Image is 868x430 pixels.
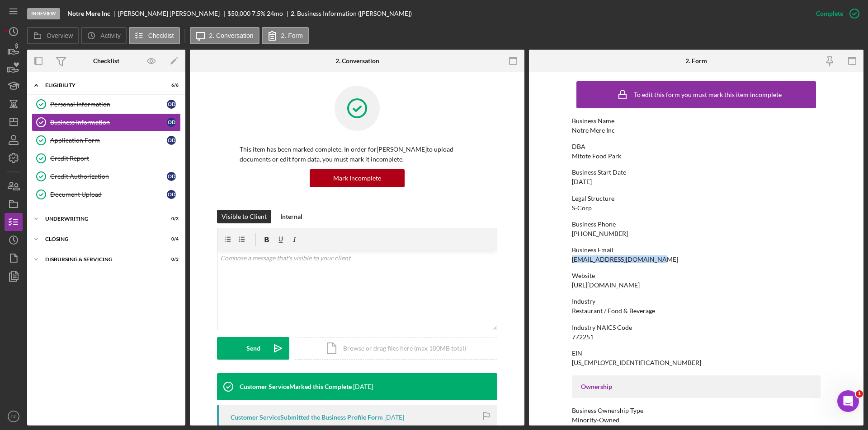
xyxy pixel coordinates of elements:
[209,32,254,39] label: 2. Conversation
[572,272,821,279] div: Website
[291,10,412,17] div: 2. Business Information ([PERSON_NAME])
[246,337,260,360] div: Send
[162,236,179,242] div: 0 / 4
[572,350,821,357] div: EIN
[572,256,678,263] div: [EMAIL_ADDRESS][DOMAIN_NAME]
[572,282,640,289] div: [URL][DOMAIN_NAME]
[50,191,167,198] div: Document Upload
[222,210,267,223] div: Visible to Client
[27,8,60,19] div: In Review
[100,32,120,39] label: Activity
[167,118,176,127] div: O D
[572,416,619,424] div: Minority-Owned
[32,185,181,203] a: Document UploadOD
[807,5,863,23] button: Complete
[816,5,843,23] div: Complete
[50,119,167,126] div: Business Information
[50,173,167,180] div: Credit Authorization
[118,10,227,17] div: [PERSON_NAME] [PERSON_NAME]
[162,216,179,222] div: 0 / 3
[50,101,167,108] div: Personal Information
[572,169,821,176] div: Business Start Date
[32,113,181,131] a: Business InformationOD
[32,149,181,167] a: Credit Report
[572,333,594,341] div: 772251
[10,414,16,419] text: CP
[281,32,303,39] label: 2. Form
[581,383,811,390] div: Ownership
[93,57,119,65] div: Checklist
[50,137,167,144] div: Application Form
[572,117,821,125] div: Business Name
[32,131,181,149] a: Application FormOD
[190,27,259,44] button: 2. Conversation
[572,204,592,212] div: S-Corp
[167,172,176,181] div: O D
[45,236,156,242] div: Closing
[572,407,821,414] div: Business Ownership Type
[217,337,289,360] button: Send
[572,221,821,228] div: Business Phone
[685,57,707,65] div: 2. Form
[45,83,156,88] div: Eligibility
[167,136,176,145] div: O D
[162,257,179,262] div: 0 / 3
[572,324,821,331] div: Industry NAICS Code
[5,407,23,425] button: CP
[148,32,174,39] label: Checklist
[333,169,381,187] div: Mark Incomplete
[231,414,383,421] div: Customer Service Submitted the Business Profile Form
[240,383,352,390] div: Customer Service Marked this Complete
[572,195,821,202] div: Legal Structure
[572,230,628,237] div: [PHONE_NUMBER]
[837,390,859,412] iframe: Intercom live chat
[634,91,782,98] div: To edit this form you must mark this item incomplete
[32,167,181,185] a: Credit AuthorizationOD
[129,27,180,44] button: Checklist
[572,307,655,314] div: Restaurant / Food & Beverage
[217,210,271,223] button: Visible to Client
[856,390,863,398] span: 1
[167,100,176,109] div: O D
[267,10,283,17] div: 24 mo
[572,143,821,150] div: DBA
[162,83,179,88] div: 6 / 6
[276,210,307,223] button: Internal
[572,153,621,160] div: Mitote Food Park
[335,57,379,65] div: 2. Conversation
[227,10,250,17] div: $50,000
[572,127,615,134] div: Notre Mere Inc
[280,210,302,223] div: Internal
[310,169,405,187] button: Mark Incomplete
[572,298,821,305] div: Industry
[32,95,181,113] a: Personal InformationOD
[240,144,475,165] p: This item has been marked complete. In order for [PERSON_NAME] to upload documents or edit form d...
[67,10,110,17] b: Notre Mere Inc
[45,257,156,262] div: Disbursing & Servicing
[252,10,265,17] div: 7.5 %
[47,32,73,39] label: Overview
[262,27,309,44] button: 2. Form
[45,216,156,222] div: Underwriting
[572,178,592,185] div: [DATE]
[167,190,176,199] div: O D
[353,383,373,390] time: 2025-02-18 23:31
[50,155,180,162] div: Credit Report
[572,359,701,366] div: [US_EMPLOYER_IDENTIFICATION_NUMBER]
[572,246,821,254] div: Business Email
[384,414,404,421] time: 2025-02-18 23:31
[27,27,79,44] button: Overview
[81,27,126,44] button: Activity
